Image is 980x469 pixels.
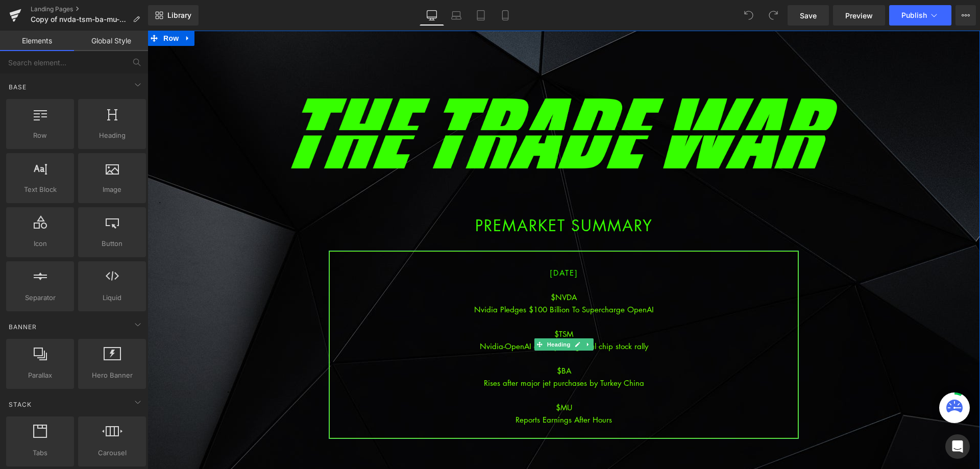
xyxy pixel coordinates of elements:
span: Heading [397,308,425,320]
span: Base [8,82,28,92]
button: Publish [889,5,951,26]
span: Button [81,238,143,249]
a: Mobile [493,5,518,26]
a: Expand / Collapse [435,308,446,320]
span: Image [81,184,143,195]
a: Laptop [444,5,469,26]
span: Save [800,10,817,21]
span: Stack [8,400,33,409]
h1: PREMARKET SUMMARY [118,189,715,201]
span: Liquid [81,292,143,303]
div: $BA [182,334,650,346]
span: Carousel [81,448,143,458]
span: Preview [845,10,873,21]
span: Heading [81,130,143,141]
div: $NVDA [182,260,650,273]
span: Text Block [9,184,71,195]
div: Reports Earnings After Hours [182,383,650,395]
a: Preview [833,5,885,26]
span: Hero Banner [81,370,143,381]
span: Tabs [9,448,71,458]
span: Separator [9,292,71,303]
div: Rises after major jet purchases by Turkey China [182,346,650,358]
span: Copy of nvda-tsm-ba-mu-spy [31,15,129,23]
div: $TSM [182,297,650,309]
span: Icon [9,238,71,249]
button: More [955,5,976,26]
span: Row [9,130,71,141]
span: Publish [901,11,927,19]
span: Banner [8,322,38,332]
button: Undo [739,5,759,26]
div: $MU [182,371,650,383]
a: New Library [148,5,199,26]
a: Desktop [420,5,444,26]
a: Global Style [74,31,148,51]
a: Landing Pages [31,5,148,13]
div: Open Intercom Messenger [945,434,970,459]
span: Library [167,11,191,20]
button: Redo [763,5,783,26]
span: [DATE] [402,237,431,247]
div: Nvidia Pledges $100 Billion To Supercharge OpenAI [182,273,650,285]
span: Parallax [9,370,71,381]
a: Tablet [469,5,493,26]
